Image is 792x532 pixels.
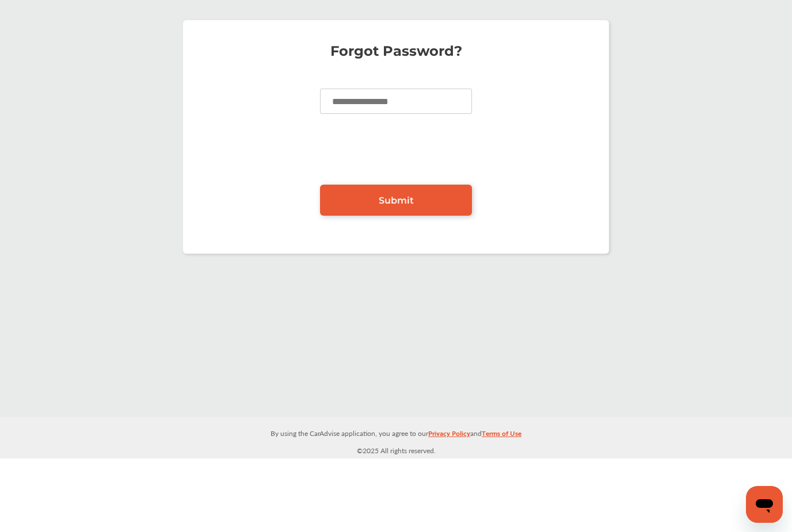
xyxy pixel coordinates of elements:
[379,195,414,206] span: Submit
[428,427,470,445] a: Privacy Policy
[320,185,472,216] a: Submit
[195,45,597,57] p: Forgot Password?
[309,131,483,176] iframe: reCAPTCHA
[482,427,521,445] a: Terms of Use
[746,486,783,523] iframe: Button to launch messaging window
